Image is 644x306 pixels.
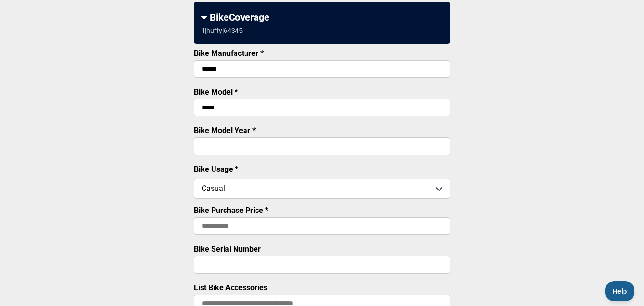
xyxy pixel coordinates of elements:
label: Bike Model * [194,87,238,96]
iframe: Toggle Customer Support [605,281,634,301]
label: Bike Manufacturer * [194,49,264,58]
div: 1 | huffy | 64345 [201,27,243,34]
label: Bike Usage * [194,165,238,174]
label: List Bike Accessories [194,283,267,292]
label: Bike Purchase Price * [194,206,268,215]
div: BikeCoverage [201,11,443,23]
label: Bike Serial Number [194,244,261,253]
label: Bike Model Year * [194,126,256,135]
